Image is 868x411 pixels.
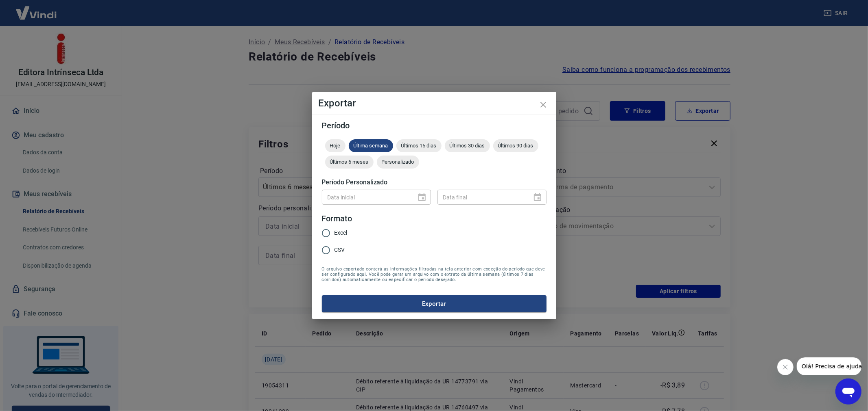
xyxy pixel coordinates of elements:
[437,190,526,205] input: DD/MM/YYYY
[322,178,547,186] h5: Período Personalizado
[777,359,794,375] iframe: Fechar mensagem
[396,139,442,152] div: Últimos 15 dias
[322,295,547,312] button: Exportar
[396,143,442,149] span: Últimos 15 dias
[325,156,374,169] div: Últimos 6 meses
[325,139,345,152] div: Hoje
[445,139,490,152] div: Últimos 30 dias
[322,121,547,130] h5: Período
[322,266,547,282] span: O arquivo exportado conterá as informações filtradas na tela anterior com exceção do período que ...
[835,379,861,405] iframe: Botão para abrir a janela de mensagens
[5,6,68,12] span: Olá! Precisa de ajuda?
[493,139,538,152] div: Últimos 90 dias
[325,143,345,149] span: Hoje
[349,143,393,149] span: Última semana
[335,229,348,237] span: Excel
[445,143,490,149] span: Últimos 30 dias
[797,357,861,375] iframe: Mensagem da empresa
[493,143,538,149] span: Últimos 90 dias
[335,246,345,254] span: CSV
[533,95,553,115] button: close
[377,156,419,169] div: Personalizado
[377,159,419,165] span: Personalizado
[319,98,550,108] h4: Exportar
[349,139,393,152] div: Última semana
[325,159,374,165] span: Últimos 6 meses
[322,190,411,205] input: DD/MM/YYYY
[322,213,352,225] legend: Formato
